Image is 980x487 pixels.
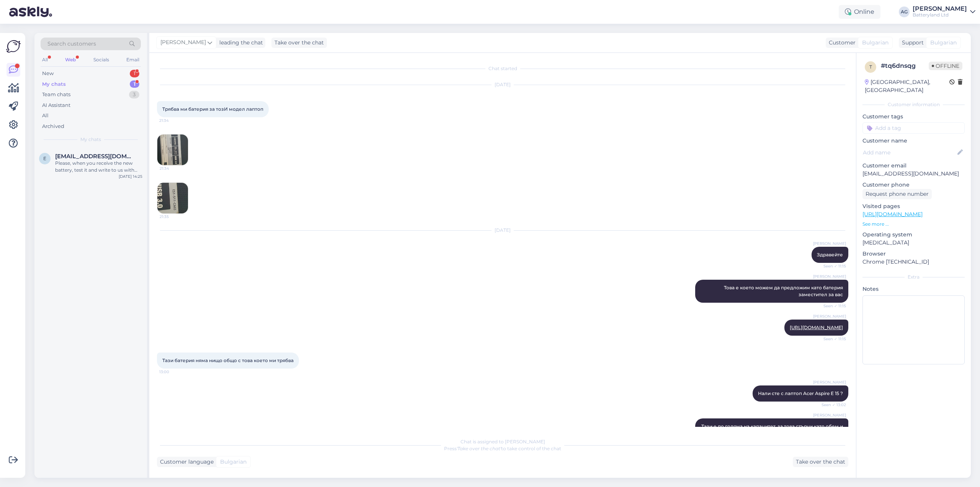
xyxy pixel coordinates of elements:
span: Трябва ми батерия за тозИ модел лаптоп [162,106,263,112]
div: Customer language [157,458,214,466]
div: Extra [862,274,965,280]
p: Chrome [TECHNICAL_ID] [862,258,965,266]
div: Online [839,5,880,19]
span: [PERSON_NAME] [813,274,846,279]
span: Seen ✓ 11:15 [817,303,846,309]
p: Browser [862,250,965,258]
img: Attachment [157,134,188,165]
span: My chats [80,136,101,143]
div: [PERSON_NAME] [913,6,967,12]
div: Team chats [42,91,70,98]
div: # tq6dnsqg [881,61,929,71]
span: Seen ✓ 13:02 [817,402,846,408]
span: eduardharsing@yahoo.com [55,153,135,160]
div: Archived [42,123,64,130]
div: Take over the chat [271,38,327,48]
span: [PERSON_NAME] [160,38,206,47]
div: leading the chat [216,39,263,47]
p: Operating system [862,231,965,239]
div: 1 [130,70,139,77]
p: [MEDICAL_DATA] [862,239,965,247]
input: Add a tag [862,122,965,134]
span: 13:00 [159,369,188,375]
div: Socials [92,55,111,65]
img: Attachment [157,183,188,213]
span: Bulgarian [930,39,957,47]
span: Chat is assigned to [PERSON_NAME] [461,439,545,444]
span: Bulgarian [862,39,889,47]
span: Seen ✓ 11:15 [817,336,846,342]
div: Chat started [157,65,848,72]
span: t [869,64,872,70]
span: [PERSON_NAME] [813,313,846,319]
span: Тази батерия няма нищо общо с това което ми трябва [162,357,294,363]
div: Support [899,39,924,47]
p: Notes [862,285,965,293]
div: Request phone number [862,189,932,199]
div: [GEOGRAPHIC_DATA], [GEOGRAPHIC_DATA] [865,78,949,94]
span: [PERSON_NAME] [813,412,846,418]
img: Askly Logo [6,39,21,54]
a: [PERSON_NAME]Batteryland Ltd [913,6,975,18]
div: AI Assistant [42,102,70,109]
span: Search customers [47,40,96,48]
input: Add name [863,148,956,157]
div: Batteryland Ltd [913,12,967,18]
span: 21:34 [160,166,188,171]
div: All [42,112,49,120]
div: Customer information [862,101,965,108]
span: Нали сте с лаптоп Acer Aspire E 15 ? [758,390,843,396]
span: Тази е по голяма на капацитет, за това стърчи като обем и ще повдига малко лаптопа,нямаме с по ма... [701,423,844,443]
span: 21:34 [159,118,188,123]
div: 3 [129,91,139,98]
div: Web [64,55,77,65]
span: Seen ✓ 11:15 [817,263,846,269]
p: Customer email [862,162,965,170]
span: Offline [929,62,962,70]
p: [EMAIL_ADDRESS][DOMAIN_NAME] [862,170,965,178]
div: Please, when you receive the new battery, test it and write to us with your feedback. [55,160,142,174]
p: Customer tags [862,113,965,121]
div: My chats [42,80,66,88]
div: Customer [826,39,856,47]
div: Take over the chat [793,457,848,467]
span: Здравейте [817,252,843,257]
div: [DATE] [157,227,848,234]
p: Visited pages [862,202,965,210]
span: [PERSON_NAME] [813,241,846,246]
div: [DATE] 14:25 [119,174,142,179]
span: Press to take control of the chat [444,446,561,451]
span: e [43,156,46,161]
div: All [41,55,49,65]
span: [PERSON_NAME] [813,379,846,385]
div: 1 [130,80,139,88]
p: Customer name [862,137,965,145]
a: [URL][DOMAIN_NAME] [790,325,843,330]
span: Bulgarian [220,458,247,466]
p: Customer phone [862,181,965,189]
p: See more ... [862,221,965,228]
div: AG [899,7,910,17]
i: 'Take over the chat' [457,446,501,451]
div: Email [125,55,141,65]
div: New [42,70,54,77]
span: 21:35 [160,214,188,220]
div: [DATE] [157,81,848,88]
a: [URL][DOMAIN_NAME] [862,211,923,218]
span: Това е което можем да предложим като батерия заместител за вас [724,285,844,297]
